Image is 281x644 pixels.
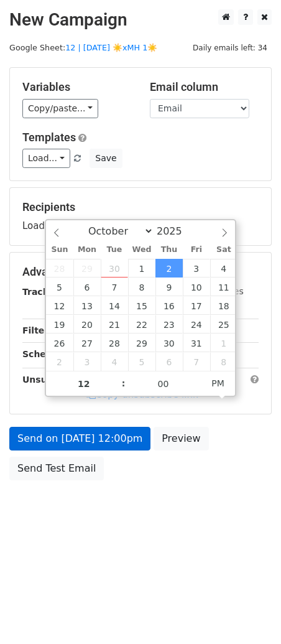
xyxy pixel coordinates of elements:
[183,352,210,371] span: November 7, 2025
[128,296,155,315] span: October 15, 2025
[22,349,67,359] strong: Schedule
[210,334,237,352] span: November 1, 2025
[183,246,210,254] span: Fri
[22,265,259,279] h5: Advanced
[210,315,237,334] span: October 25, 2025
[101,334,128,352] span: October 28, 2025
[150,80,259,94] h5: Email column
[65,43,157,52] a: 12 | [DATE] ☀️xMH 1☀️
[210,352,237,371] span: November 8, 2025
[46,259,73,278] span: September 28, 2025
[9,457,104,480] a: Send Test Email
[155,259,183,278] span: October 2, 2025
[22,131,76,144] a: Templates
[46,278,73,296] span: October 5, 2025
[128,334,155,352] span: October 29, 2025
[86,389,198,400] a: Copy unsubscribe link
[155,352,183,371] span: November 6, 2025
[101,278,128,296] span: October 7, 2025
[155,315,183,334] span: October 23, 2025
[73,352,101,371] span: November 3, 2025
[73,246,101,254] span: Mon
[46,352,73,371] span: November 2, 2025
[155,278,183,296] span: October 9, 2025
[155,246,183,254] span: Thu
[22,99,98,118] a: Copy/paste...
[128,315,155,334] span: October 22, 2025
[126,371,201,396] input: Minute
[46,315,73,334] span: October 19, 2025
[73,315,101,334] span: October 20, 2025
[183,296,210,315] span: October 17, 2025
[183,315,210,334] span: October 24, 2025
[46,334,73,352] span: October 26, 2025
[73,296,101,315] span: October 13, 2025
[46,296,73,315] span: October 12, 2025
[22,80,131,94] h5: Variables
[201,371,235,396] span: Click to toggle
[46,371,122,396] input: Hour
[122,371,126,396] span: :
[101,259,128,278] span: September 30, 2025
[9,427,150,450] a: Send on [DATE] 12:00pm
[154,427,208,450] a: Preview
[188,41,272,55] span: Daily emails left: 34
[101,246,128,254] span: Tue
[9,9,272,30] h2: New Campaign
[101,352,128,371] span: November 4, 2025
[128,278,155,296] span: October 8, 2025
[22,375,83,385] strong: Unsubscribe
[183,334,210,352] span: October 31, 2025
[101,315,128,334] span: October 21, 2025
[22,200,259,214] h5: Recipients
[155,334,183,352] span: October 30, 2025
[210,259,237,278] span: October 4, 2025
[188,43,272,52] a: Daily emails left: 34
[128,246,155,254] span: Wed
[22,149,70,168] a: Load...
[195,285,243,298] label: UTM Codes
[155,296,183,315] span: October 16, 2025
[73,278,101,296] span: October 6, 2025
[101,296,128,315] span: October 14, 2025
[90,149,122,168] button: Save
[128,352,155,371] span: November 5, 2025
[22,325,54,335] strong: Filters
[210,278,237,296] span: October 11, 2025
[210,296,237,315] span: October 18, 2025
[9,43,157,52] small: Google Sheet:
[73,334,101,352] span: October 27, 2025
[183,259,210,278] span: October 3, 2025
[46,246,73,254] span: Sun
[154,225,198,237] input: Year
[22,287,64,297] strong: Tracking
[210,246,237,254] span: Sat
[22,200,259,233] div: Loading...
[128,259,155,278] span: October 1, 2025
[219,584,281,644] iframe: Chat Widget
[183,278,210,296] span: October 10, 2025
[73,259,101,278] span: September 29, 2025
